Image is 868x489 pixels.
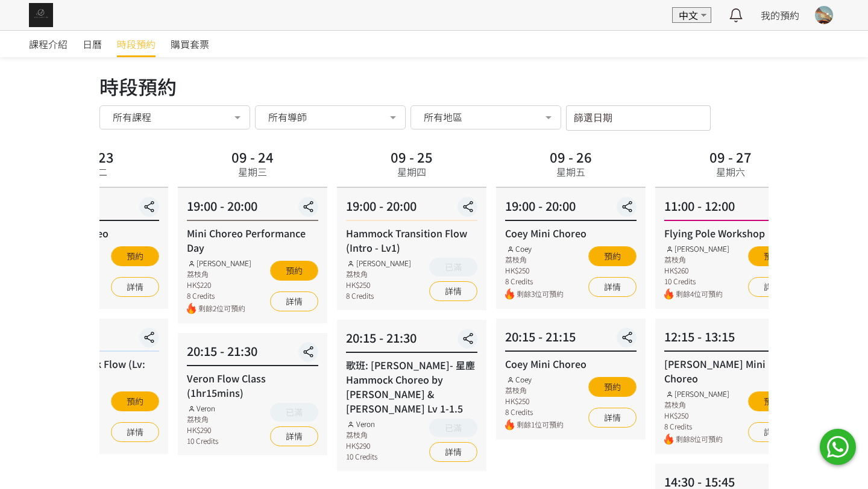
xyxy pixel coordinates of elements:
[27,197,159,221] div: 18:45 - 19:45
[505,374,564,385] div: Coey
[664,357,796,385] div: [PERSON_NAME] Mini Choreo
[424,111,462,123] span: 所有地區
[111,422,159,442] a: 詳情
[664,328,796,352] div: 12:15 - 13:15
[505,226,637,240] div: Coey Mini Choreo
[268,111,307,123] span: 所有導師
[346,451,377,462] div: 10 Credits
[761,8,799,22] a: 我的預約
[29,31,68,57] a: 課程介紹
[187,303,196,314] img: fire.png
[270,261,318,281] button: 預約
[187,403,218,414] div: Veron
[748,391,796,411] button: 預約
[709,150,752,163] div: 09 - 27
[187,414,218,425] div: 荔枝角
[748,277,796,297] a: 詳情
[505,385,564,396] div: 荔枝角
[270,403,318,422] button: 已滿
[29,37,68,51] span: 課程介紹
[270,426,318,446] a: 詳情
[664,388,729,399] div: [PERSON_NAME]
[111,277,159,297] a: 詳情
[664,243,729,254] div: [PERSON_NAME]
[664,265,729,276] div: HK$260
[588,408,637,428] a: 詳情
[664,399,729,410] div: 荔枝角
[187,425,218,435] div: HK$290
[346,226,477,255] div: Hammock Transition Flow (Intro - Lv1)
[72,150,114,163] div: 09 - 23
[231,150,274,163] div: 09 - 24
[429,442,477,462] a: 詳情
[111,246,159,266] button: 預約
[27,328,159,352] div: 19:45 - 20:45
[505,396,564,406] div: HK$250
[187,290,252,301] div: 8 Credits
[78,164,107,179] div: 星期二
[517,419,564,431] span: 剩餘1位可預約
[716,164,745,179] div: 星期六
[391,150,433,163] div: 09 - 25
[238,164,267,179] div: 星期三
[346,440,377,451] div: HK$290
[429,281,477,301] a: 詳情
[171,37,209,51] span: 購買套票
[83,37,102,51] span: 日曆
[187,371,318,400] div: Veron Flow Class (1hr15mins)
[664,226,796,240] div: Flying Pole Workshop
[505,254,564,265] div: 荔枝角
[346,279,411,290] div: HK$250
[664,254,729,265] div: 荔枝角
[550,150,592,163] div: 09 - 26
[27,357,159,385] div: Basic Hammock Flow (Lv: Intro)
[429,258,477,276] button: 已滿
[676,434,729,445] span: 剩餘8位可預約
[505,419,514,431] img: fire.png
[505,197,637,221] div: 19:00 - 20:00
[588,377,637,397] button: 預約
[505,243,564,254] div: Coey
[27,226,159,240] div: Xena Mini Choreo
[83,31,102,57] a: 日曆
[664,197,796,221] div: 11:00 - 12:00
[346,197,477,221] div: 19:00 - 20:00
[111,391,159,411] button: 預約
[99,72,769,101] div: 時段預約
[588,246,637,266] button: 預約
[566,105,711,131] input: 篩選日期
[187,258,252,269] div: [PERSON_NAME]
[556,164,585,179] div: 星期五
[748,246,796,266] button: 預約
[664,288,673,300] img: fire.png
[187,269,252,279] div: 荔枝角
[429,419,477,437] button: 已滿
[346,258,411,269] div: [PERSON_NAME]
[397,164,426,179] div: 星期四
[505,406,564,417] div: 8 Credits
[588,277,637,297] a: 詳情
[117,31,156,57] a: 時段預約
[676,288,729,300] span: 剩餘4位可預約
[187,342,318,366] div: 20:15 - 21:30
[505,328,637,352] div: 20:15 - 21:15
[198,303,252,314] span: 剩餘2位可預約
[517,288,564,300] span: 剩餘3位可預約
[346,358,477,416] div: 歌班: [PERSON_NAME]- 星塵 Hammock Choreo by [PERSON_NAME] & [PERSON_NAME] Lv 1-1.5
[29,3,53,27] img: img_61c0148bb0266
[748,422,796,442] a: 詳情
[270,291,318,311] a: 詳情
[187,279,252,290] div: HK$220
[187,435,218,446] div: 10 Credits
[346,329,477,353] div: 20:15 - 21:30
[346,419,377,429] div: Veron
[187,226,318,255] div: Mini Choreo Performance Day
[346,429,377,440] div: 荔枝角
[346,269,411,279] div: 荔枝角
[187,197,318,221] div: 19:00 - 20:00
[171,31,209,57] a: 購買套票
[113,111,151,123] span: 所有課程
[505,276,564,287] div: 8 Credits
[505,288,514,300] img: fire.png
